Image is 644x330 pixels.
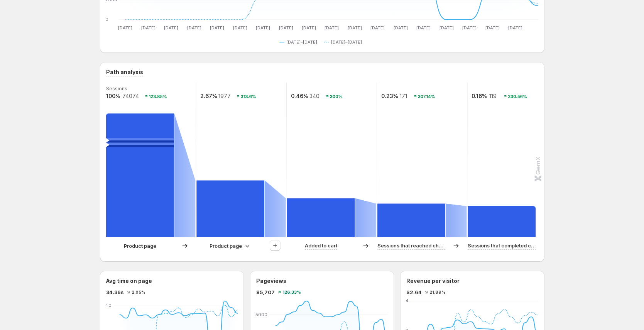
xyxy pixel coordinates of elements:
[233,25,247,30] text: [DATE]
[406,277,460,285] h3: Revenue per visitor
[429,290,446,294] span: 21.89%
[141,25,155,30] text: [DATE]
[106,68,143,76] h3: Path analysis
[399,93,407,99] text: 171
[416,25,431,30] text: [DATE]
[472,93,487,99] text: 0.16%
[210,25,224,30] text: [DATE]
[132,290,145,294] span: 2.05%
[370,25,385,30] text: [DATE]
[381,93,398,99] text: 0.23%
[210,242,242,250] p: Product page
[196,180,264,237] path: Product page-3f4d5bb7dffd07ed: 1977
[302,25,316,30] text: [DATE]
[393,25,407,30] text: [DATE]
[508,94,527,99] text: 230.56%
[406,288,422,296] span: $2.64
[105,303,112,308] text: 40
[124,242,156,250] p: Product page
[149,94,167,99] text: 123.85%
[256,25,270,30] text: [DATE]
[122,93,139,99] text: 74074
[106,277,152,285] h3: Avg time on page
[255,312,267,317] text: 5000
[377,242,446,249] p: Sessions that reached checkout
[462,25,477,30] text: [DATE]
[489,93,497,99] text: 119
[325,25,339,30] text: [DATE]
[218,93,231,99] text: 1977
[105,17,108,22] text: 0
[118,25,132,30] text: [DATE]
[106,86,127,91] text: Sessions
[468,242,536,249] p: Sessions that completed checkout
[330,94,342,99] text: 300%
[439,25,453,30] text: [DATE]
[331,39,362,45] span: [DATE]–[DATE]
[286,39,317,45] span: [DATE]–[DATE]
[256,277,286,285] h3: Pageviews
[508,25,522,30] text: [DATE]
[279,37,320,47] button: [DATE]–[DATE]
[324,37,365,47] button: [DATE]–[DATE]
[347,25,362,30] text: [DATE]
[200,93,217,99] text: 2.67%
[418,94,435,99] text: 307.14%
[187,25,201,30] text: [DATE]
[485,25,499,30] text: [DATE]
[406,298,409,303] text: 4
[106,288,124,296] span: 34.36s
[291,93,308,99] text: 0.46%
[279,25,293,30] text: [DATE]
[282,290,301,294] span: 126.33%
[164,25,178,30] text: [DATE]
[240,94,256,99] text: 313.6%
[106,93,120,99] text: 100%
[305,242,337,249] p: Added to cart
[309,93,319,99] text: 340
[256,288,275,296] span: 85,707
